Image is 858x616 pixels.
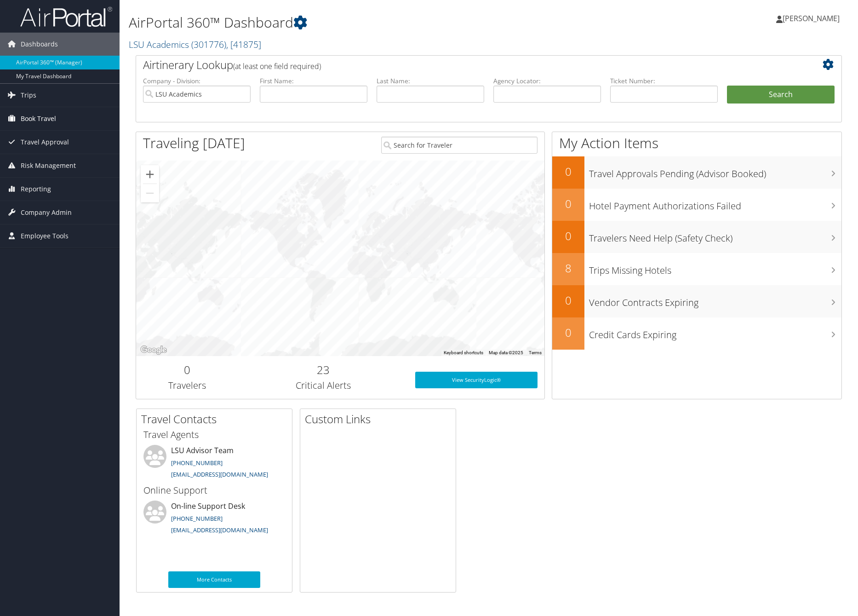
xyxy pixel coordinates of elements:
span: Book Travel [21,107,56,130]
a: 8Trips Missing Hotels [552,253,841,285]
button: Zoom out [141,184,159,202]
h2: Travel Contacts [141,411,292,427]
button: Search [727,86,835,104]
a: 0Travel Approvals Pending (Advisor Booked) [552,156,841,189]
h3: Credit Cards Expiring [589,324,841,341]
h1: AirPortal 360™ Dashboard [129,13,609,32]
h2: 0 [552,325,584,340]
span: [PERSON_NAME] [783,13,840,23]
h3: Trips Missing Hotels [589,259,841,277]
span: Risk Management [21,154,76,177]
span: ( 301776 ) [191,38,226,51]
a: Open this area in Google Maps (opens a new window) [138,344,169,356]
span: Travel Approval [21,131,69,154]
h3: Online Support [143,484,285,497]
h2: 0 [552,164,584,179]
label: Agency Locator: [493,76,601,86]
span: Reporting [21,178,51,201]
a: [PHONE_NUMBER] [171,459,223,467]
h3: Travelers Need Help (Safety Check) [589,227,841,245]
a: More Contacts [168,571,260,588]
h2: 23 [245,362,401,378]
span: Dashboards [21,33,58,56]
label: Ticket Number: [610,76,718,86]
h3: Travel Approvals Pending (Advisor Booked) [589,163,841,180]
a: View SecurityLogic® [415,372,538,388]
a: [PERSON_NAME] [776,5,849,32]
span: (at least one field required) [233,61,321,71]
h3: Hotel Payment Authorizations Failed [589,195,841,213]
label: Company - Division: [143,76,251,86]
h2: 0 [552,196,584,212]
label: Last Name: [377,76,484,86]
h2: 0 [552,228,584,244]
h1: My Action Items [552,133,841,153]
button: Zoom in [141,165,159,184]
a: [EMAIL_ADDRESS][DOMAIN_NAME] [171,526,268,534]
h3: Vendor Contracts Expiring [589,292,841,309]
h2: 0 [552,293,584,308]
a: 0Hotel Payment Authorizations Failed [552,189,841,221]
a: [EMAIL_ADDRESS][DOMAIN_NAME] [171,470,268,478]
h3: Travel Agents [143,428,285,441]
h2: 8 [552,260,584,276]
h3: Travelers [143,379,231,392]
li: LSU Advisor Team [139,445,290,483]
h2: 0 [143,362,231,378]
span: Company Admin [21,201,72,224]
span: Map data ©2025 [489,350,523,355]
h2: Airtinerary Lookup [143,57,776,73]
h2: Custom Links [305,411,456,427]
li: On-line Support Desk [139,501,290,538]
img: airportal-logo.png [20,6,112,28]
a: LSU Academics [129,38,261,51]
h3: Critical Alerts [245,379,401,392]
span: Trips [21,84,36,107]
label: First Name: [260,76,367,86]
input: Search for Traveler [381,137,538,154]
span: Employee Tools [21,225,69,248]
button: Keyboard shortcuts [444,350,483,356]
a: [PHONE_NUMBER] [171,514,223,523]
img: Google [138,344,169,356]
span: , [ 41875 ] [226,38,261,51]
a: Terms (opens in new tab) [529,350,542,355]
h1: Traveling [DATE] [143,133,245,153]
a: 0Travelers Need Help (Safety Check) [552,221,841,253]
a: 0Vendor Contracts Expiring [552,285,841,317]
a: 0Credit Cards Expiring [552,317,841,350]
